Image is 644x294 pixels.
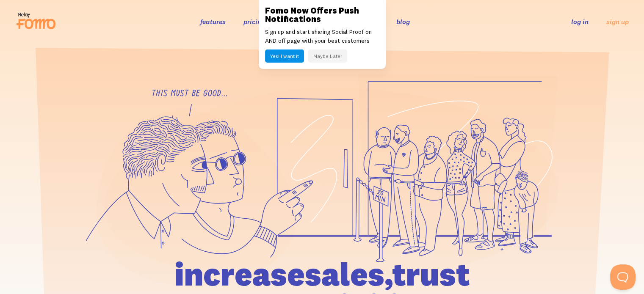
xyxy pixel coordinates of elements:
[243,17,265,26] a: pricing
[606,17,629,26] a: sign up
[396,17,410,26] a: blog
[200,17,226,26] a: features
[265,27,379,45] p: Sign up and start sharing Social Proof on AND off page with your best customers
[308,49,347,63] button: Maybe Later
[265,49,304,63] button: Yes! I want it
[571,17,589,26] a: log in
[610,264,636,290] iframe: Help Scout Beacon - Open
[265,6,379,23] h3: Fomo Now Offers Push Notifications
